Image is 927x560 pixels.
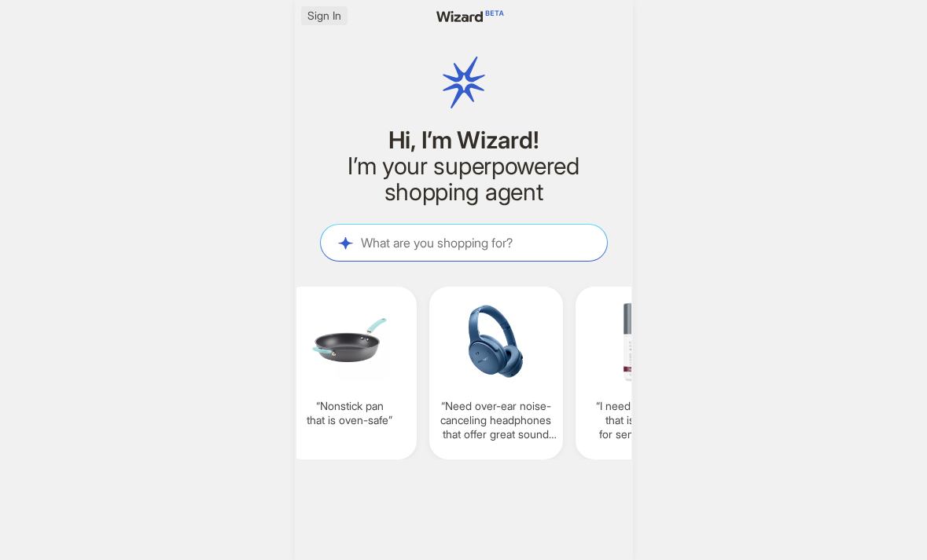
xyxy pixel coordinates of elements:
[320,153,608,205] h2: I’m your superpowered shopping agent
[582,296,703,386] img: I%20need%20moisturizer%20that%20is%20targeted%20for%20sensitive%20skin-81681324.png
[436,296,557,386] img: Need%20over-ear%20noise-canceling%20headphones%20that%20offer%20great%20sound%20quality%20and%20c...
[301,6,348,25] button: Sign In
[289,296,410,386] img: Nonstick%20pan%20that%20is%20ovensafe-91bcac04.png
[289,399,410,427] q: Nonstick pan that is oven-safe
[582,399,703,442] q: I need moisturizer that is targeted for sensitive skin
[576,287,709,459] div: I need moisturizer that is targeted for sensitive skin
[320,127,608,153] h1: Hi, I’m Wizard!
[429,287,563,459] div: Need over-ear noise-canceling headphones that offer great sound quality and comfort for long use
[307,9,341,23] span: Sign In
[436,399,557,442] q: Need over-ear noise-canceling headphones that offer great sound quality and comfort for long use
[283,287,417,459] div: Nonstick pan that is oven-safe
